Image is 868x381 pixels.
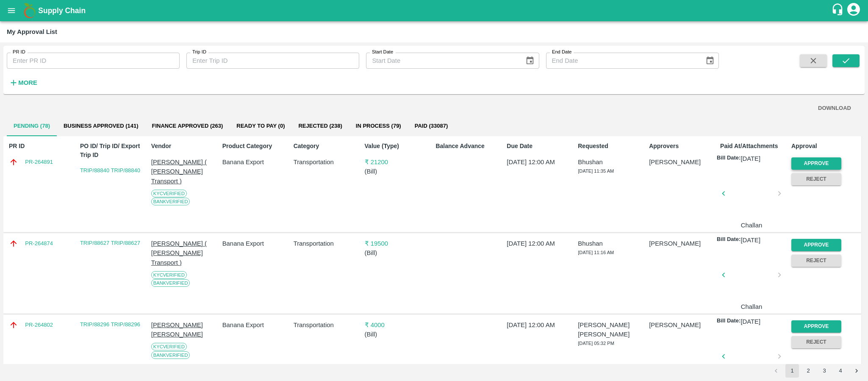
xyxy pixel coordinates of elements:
button: Approve [791,320,841,333]
p: [PERSON_NAME] [649,157,717,167]
p: Balance Advance [435,142,503,151]
p: Due Date [507,142,574,151]
p: Paid At/Attachments [720,142,788,151]
p: [PERSON_NAME] [PERSON_NAME] [151,320,219,339]
span: Bank Verified [151,351,190,359]
button: Choose date [702,53,718,69]
p: [DATE] 12:00 AM [507,239,574,248]
button: Reject [791,255,841,267]
a: TRIP/88296 TRIP/88296 [80,321,140,328]
button: Approve [791,157,841,170]
p: Product Category [222,142,290,151]
label: PR ID [13,49,25,56]
p: Challan [727,221,776,230]
p: [DATE] [740,317,760,326]
button: In Process (79) [349,116,408,136]
a: PR-264874 [25,239,53,248]
span: [DATE] 05:32 PM [578,341,614,346]
p: PO ID/ Trip ID/ Export Trip ID [80,142,148,160]
p: Challan [727,302,776,311]
p: Bill Date: [717,235,740,245]
button: Go to page 4 [834,364,847,378]
label: Trip ID [192,49,206,56]
p: Requested [578,142,646,151]
p: [PERSON_NAME] [649,320,717,330]
p: Transportation [294,320,361,330]
button: Pending (78) [7,116,57,136]
p: ( Bill ) [365,248,433,258]
p: ₹ 4000 [365,320,433,330]
button: Go to page 2 [801,364,815,378]
p: [PERSON_NAME] ( [PERSON_NAME] Transport ) [151,157,219,186]
p: Value (Type) [365,142,433,151]
span: KYC Verified [151,343,187,350]
p: PR ID [9,142,77,151]
p: [DATE] [740,154,760,163]
nav: pagination navigation [768,364,865,378]
button: Reject [791,336,841,348]
div: account of current user [846,2,861,20]
img: logo [21,2,38,19]
b: Supply Chain [38,6,86,15]
p: Transportation [294,239,361,248]
p: Bill Date: [717,317,740,326]
button: open drawer [2,1,21,20]
input: Start Date [366,53,519,69]
button: Approve [791,239,841,251]
span: Bank Verified [151,279,190,287]
button: Choose date [522,53,538,69]
button: Go to page 3 [818,364,831,378]
p: ₹ 19500 [365,239,433,248]
p: ₹ 21200 [365,157,433,167]
p: Banana Export [222,320,290,330]
p: [PERSON_NAME] [PERSON_NAME] [578,320,646,339]
input: End Date [546,53,699,69]
span: KYC Verified [151,271,187,279]
a: Supply Chain [38,5,831,17]
p: Vendor [151,142,219,151]
p: Category [294,142,361,151]
span: [DATE] 11:35 AM [578,168,614,174]
label: End Date [552,49,571,56]
label: Start Date [372,49,393,56]
a: TRIP/88840 TRIP/88840 [80,167,140,174]
p: Approvers [649,142,717,151]
p: [PERSON_NAME] ( [PERSON_NAME] Transport ) [151,239,219,267]
p: [PERSON_NAME] [649,239,717,248]
button: page 1 [785,364,799,378]
p: ( Bill ) [365,167,433,176]
p: [DATE] [740,235,760,245]
button: Business Approved (141) [57,116,145,136]
div: customer-support [831,3,846,18]
button: Paid (33087) [408,116,455,136]
a: PR-264802 [25,321,53,329]
button: Go to next page [850,364,863,378]
button: More [7,76,39,90]
span: Bank Verified [151,198,190,205]
p: Banana Export [222,239,290,248]
input: Enter Trip ID [186,53,359,69]
button: Reject [791,173,841,185]
p: Bill Date: [717,154,740,163]
p: ( Bill ) [365,330,433,339]
p: Banana Export [222,157,290,167]
input: Enter PR ID [7,53,180,69]
div: My Approval List [7,26,57,37]
strong: More [18,79,37,86]
span: [DATE] 11:16 AM [578,250,614,255]
p: [DATE] 12:00 AM [507,320,574,330]
p: Transportation [294,157,361,167]
p: Approval [791,142,859,151]
button: Finance Approved (263) [145,116,230,136]
p: Bhushan [578,239,646,248]
p: [DATE] 12:00 AM [507,157,574,167]
p: Bhushan [578,157,646,167]
button: DOWNLOAD [815,101,854,116]
button: Ready To Pay (0) [230,116,291,136]
a: PR-264891 [25,158,53,166]
span: KYC Verified [151,190,187,197]
a: TRIP/88627 TRIP/88627 [80,240,140,246]
button: Rejected (238) [291,116,349,136]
